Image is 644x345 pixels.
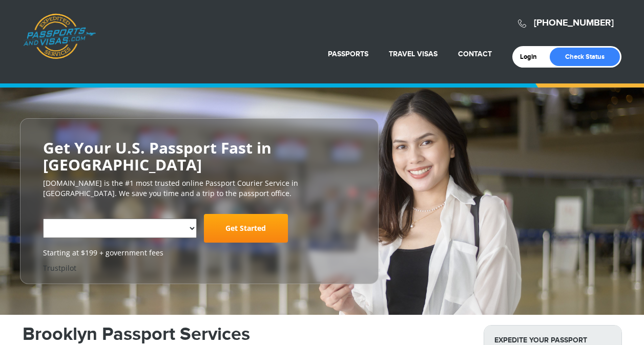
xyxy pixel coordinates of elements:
h1: Brooklyn Passport Services [23,325,468,343]
p: [DOMAIN_NAME] is the #1 most trusted online Passport Courier Service in [GEOGRAPHIC_DATA]. We sav... [43,178,356,199]
a: Passports [328,50,368,58]
a: Check Status [550,48,620,66]
h2: Get Your U.S. Passport Fast in [GEOGRAPHIC_DATA] [43,139,356,173]
a: Passports & [DOMAIN_NAME] [23,13,96,59]
a: Contact [458,50,492,58]
span: Starting at $199 + government fees [43,248,356,258]
a: Login [520,53,544,61]
a: Trustpilot [43,263,76,273]
a: Travel Visas [389,50,438,58]
a: [PHONE_NUMBER] [534,17,614,29]
a: Get Started [204,214,288,243]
